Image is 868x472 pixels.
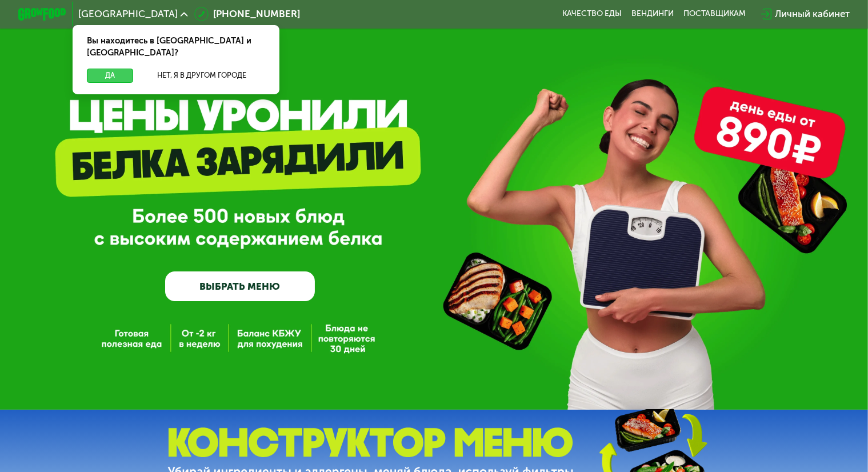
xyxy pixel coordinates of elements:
[87,69,133,83] button: Да
[562,9,622,19] a: Качество еды
[631,9,674,19] a: Вендинги
[78,9,178,19] span: [GEOGRAPHIC_DATA]
[194,7,301,21] a: [PHONE_NUMBER]
[73,25,280,69] div: Вы находитесь в [GEOGRAPHIC_DATA] и [GEOGRAPHIC_DATA]?
[683,9,746,19] div: поставщикам
[165,271,315,302] a: ВЫБРАТЬ МЕНЮ
[775,7,850,21] div: Личный кабинет
[138,69,265,83] button: Нет, я в другом городе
